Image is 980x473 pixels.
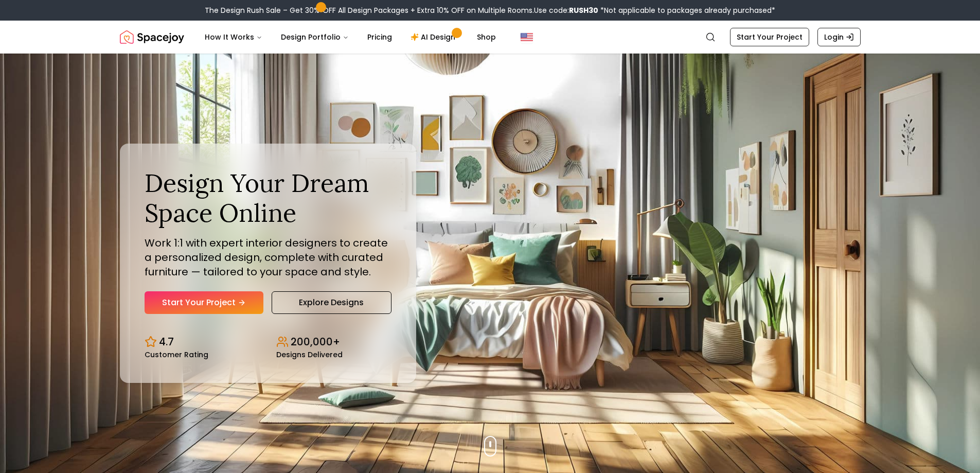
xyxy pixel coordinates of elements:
[205,5,775,15] div: The Design Rush Sale – Get 30% OFF All Design Packages + Extra 10% OFF on Multiple Rooms.
[469,27,504,47] a: Shop
[521,31,533,43] img: United States
[145,291,263,314] a: Start Your Project
[120,21,861,54] nav: Global
[197,27,504,47] nav: Main
[197,27,271,47] button: How It Works
[569,5,598,15] b: RUSH30
[159,335,174,349] p: 4.7
[359,27,400,47] a: Pricing
[817,28,861,46] a: Login
[145,326,391,358] div: Design stats
[273,27,357,47] button: Design Portfolio
[145,236,391,279] p: Work 1:1 with expert interior designers to create a personalized design, complete with curated fu...
[730,28,809,46] a: Start Your Project
[145,168,391,227] h1: Design Your Dream Space Online
[402,27,467,47] a: AI Design
[534,5,598,15] span: Use code:
[145,351,208,358] small: Customer Rating
[272,291,391,314] a: Explore Designs
[120,27,184,47] a: Spacejoy
[291,335,340,349] p: 200,000+
[598,5,775,15] span: *Not applicable to packages already purchased*
[276,351,343,358] small: Designs Delivered
[120,27,184,47] img: Spacejoy Logo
